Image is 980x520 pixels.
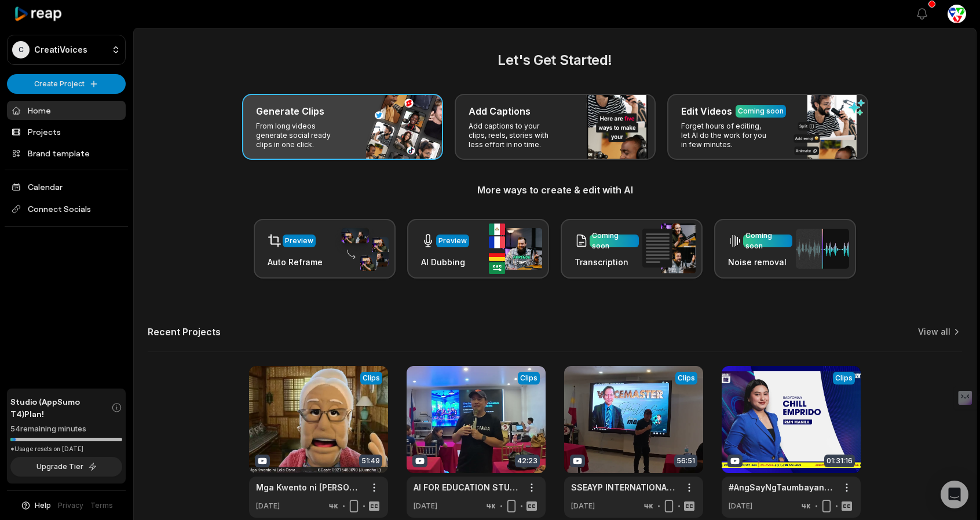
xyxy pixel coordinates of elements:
h2: Let's Get Started! [148,50,962,71]
img: ai_dubbing.png [489,224,542,274]
h3: Edit Videos [681,104,732,118]
a: Projects [7,122,126,141]
div: C [12,41,30,58]
a: Privacy [58,500,83,511]
img: auto_reframe.png [335,226,389,272]
button: Create Project [7,74,126,94]
div: 54 remaining minutes [10,423,122,435]
a: Home [7,101,126,120]
div: Coming soon [592,230,637,251]
p: From long videos generate social ready clips in one click. [256,122,346,149]
a: Calendar [7,177,126,196]
span: Connect Socials [7,199,126,219]
p: CreatiVoices [34,45,87,55]
p: Forget hours of editing, let AI do the work for you in few minutes. [681,122,771,149]
a: AI FOR EDUCATION STUDENTS [414,481,520,493]
h3: More ways to create & edit with AI [148,183,962,197]
h3: Transcription [575,256,639,268]
div: Coming soon [738,106,784,116]
div: Coming soon [745,230,790,251]
button: Upgrade Tier [10,457,122,477]
div: Preview [285,236,313,246]
div: Preview [438,236,467,246]
h3: Add Captions [469,104,531,118]
a: #AngSayNgTaumbayanAlamsNa | [DATE] [729,481,835,493]
h2: Recent Projects [148,326,221,338]
span: Help [35,500,51,511]
div: Open Intercom Messenger [941,481,968,508]
h3: AI Dubbing [421,256,469,268]
h3: Noise removal [728,256,792,268]
span: Studio (AppSumo T4) Plan! [10,396,111,420]
h3: Generate Clips [256,104,324,118]
h3: Auto Reframe [268,256,323,268]
a: SSEAYP INTERNATIONAL PHILIPPINES TALKS ON AI [571,481,678,493]
img: transcription.png [642,224,696,273]
div: *Usage resets on [DATE] [10,445,122,453]
img: noise_removal.png [796,229,849,269]
a: Terms [90,500,113,511]
button: Help [20,500,51,511]
p: Add captions to your clips, reels, stories with less effort in no time. [469,122,558,149]
a: View all [918,326,950,338]
a: Brand template [7,144,126,163]
a: Mga Kwento ni [PERSON_NAME]... LIVE... with [PERSON_NAME], the VoiceMaster [256,481,363,493]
